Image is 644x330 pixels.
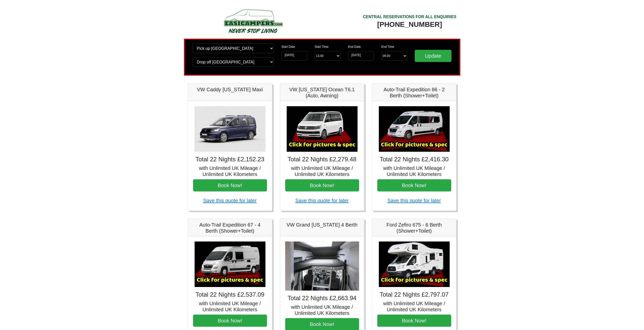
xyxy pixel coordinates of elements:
h4: Total 22 Nights £2,416.30 [377,156,451,163]
h5: with Unlimited UK Mileage / Unlimited UK Kilometers [377,165,451,177]
h4: Total 22 Nights £2,152.23 [193,156,267,163]
input: Start Date [281,51,307,61]
a: Save this quote for later [203,198,257,203]
h4: Total 22 Nights £2,537.09 [193,291,267,298]
h5: VW Grand [US_STATE] 4 Berth [285,222,359,228]
h5: Ford Zefiro 675 - 6 Berth (Shower+Toilet) [377,222,451,234]
button: Book Now! [193,179,267,191]
img: VW Grand California 4 Berth [285,241,359,291]
h5: VW Caddy [US_STATE] Maxi [193,86,267,93]
input: Return Date [348,51,374,61]
button: Book Now! [285,179,359,191]
label: End Date [348,45,361,49]
input: Update [415,50,452,62]
img: Auto-Trail Expedition 67 - 4 Berth (Shower+Toilet) [195,241,265,287]
h5: with Unlimited UK Mileage / Unlimited UK Kilometers [193,300,267,313]
button: Book Now! [377,179,451,191]
img: VW Caddy California Maxi [195,106,265,152]
button: Book Now! [193,315,267,327]
div: CENTRAL RESERVATIONS FOR ALL ENQUIRIES [363,14,456,20]
h5: with Unlimited UK Mileage / Unlimited UK Kilometers [377,300,451,313]
h5: with Unlimited UK Mileage / Unlimited UK Kilometers [285,304,359,316]
h5: VW [US_STATE] Ocean T6.1 (Auto, Awning) [285,86,359,99]
h5: with Unlimited UK Mileage / Unlimited UK Kilometers [193,165,267,177]
h5: with Unlimited UK Mileage / Unlimited UK Kilometers [285,165,359,177]
a: Save this quote for later [387,198,441,203]
img: Ford Zefiro 675 - 6 Berth (Shower+Toilet) [379,241,450,287]
img: campers-checkout-logo.png [205,7,301,35]
h5: Auto-Trail Expedition 67 - 4 Berth (Shower+Toilet) [193,222,267,234]
a: Save this quote for later [295,198,349,203]
h5: Auto-Trail Expedition 66 - 2 Berth (Shower+Toilet) [377,86,451,99]
label: Start Date [281,45,295,49]
img: Auto-Trail Expedition 66 - 2 Berth (Shower+Toilet) [379,106,450,152]
label: Start Time [315,45,329,49]
h4: Total 22 Nights £2,797.07 [377,291,451,298]
button: Book Now! [377,315,451,327]
img: VW California Ocean T6.1 (Auto, Awning) [287,106,358,152]
h4: Total 22 Nights £2,663.94 [285,295,359,302]
div: [PHONE_NUMBER] [363,20,456,29]
label: End Time [381,45,394,49]
h4: Total 22 Nights £2,279.48 [285,156,359,163]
